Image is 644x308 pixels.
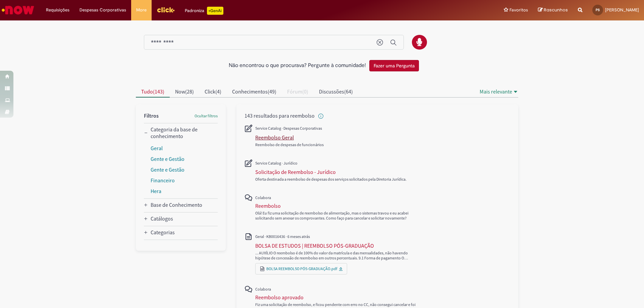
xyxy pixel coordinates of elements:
button: Fazer uma Pergunta [369,60,419,71]
a: Rascunhos [538,7,568,13]
h2: Não encontrou o que procurava? Pergunte à comunidade! [229,63,366,69]
span: Despesas Corporativas [79,7,126,13]
span: Favoritos [509,7,528,13]
span: More [136,7,147,13]
img: click_logo_yellow_360x200.png [157,5,175,15]
span: [PERSON_NAME] [605,7,639,13]
span: Rascunhos [544,7,568,13]
span: PS [596,8,600,12]
span: Requisições [46,7,69,13]
div: Padroniza [185,7,223,15]
p: +GenAi [207,7,223,15]
img: ServiceNow [1,3,35,17]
